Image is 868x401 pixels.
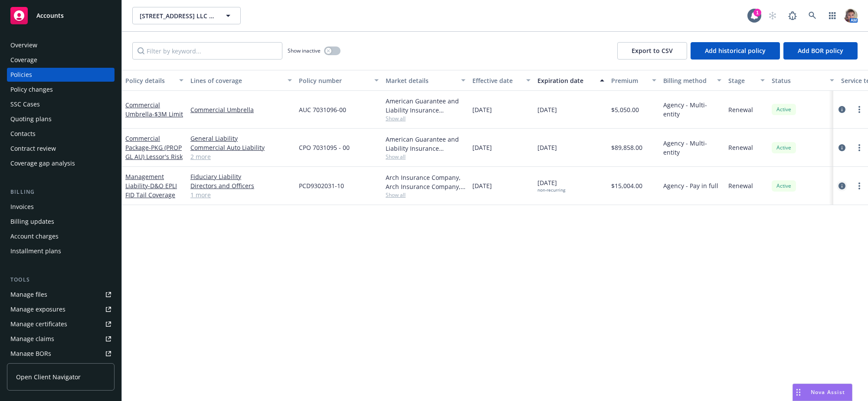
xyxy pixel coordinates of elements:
span: [DATE] [472,181,492,190]
div: Arch Insurance Company, Arch Insurance Company, Amwins [386,173,465,191]
span: Active [775,182,793,190]
button: Export to CSV [617,42,687,60]
span: - $3M Limit [152,110,183,118]
span: Renewal [728,181,753,190]
a: Manage BORs [7,347,115,361]
button: Lines of coverage [187,70,295,91]
div: Quoting plans [10,112,52,126]
a: Management Liability [125,172,177,199]
span: [DATE] [537,143,557,152]
a: Contacts [7,127,115,141]
span: $15,004.00 [611,181,642,190]
div: Policy details [125,76,174,85]
a: circleInformation [837,104,847,115]
span: CPO 7031095 - 00 [299,143,350,152]
button: Policy details [122,70,187,91]
a: Switch app [824,7,841,24]
div: Billing updates [10,215,54,229]
button: Add BOR policy [783,42,858,60]
a: Directors and Officers [190,181,292,190]
button: Stage [725,70,768,91]
div: Manage BORs [10,347,51,361]
div: 1 [753,9,761,17]
button: Effective date [469,70,534,91]
div: Market details [386,76,456,85]
a: Account charges [7,229,115,243]
a: Fiduciary Liability [190,172,292,181]
span: Renewal [728,105,753,114]
a: Start snowing [764,7,781,24]
span: Add BOR policy [798,46,843,55]
span: Renewal [728,143,753,152]
a: Commercial Package [125,134,183,161]
span: [STREET_ADDRESS] LLC & [STREET_ADDRESS][PERSON_NAME] LLC (Previously School Apparel Inc) [140,11,215,20]
img: photo [844,9,858,23]
div: Manage files [10,288,47,302]
div: non-recurring [537,187,565,193]
a: Manage claims [7,332,115,346]
button: Status [768,70,838,91]
a: circleInformation [837,143,847,153]
div: Status [772,76,825,85]
a: circleInformation [837,181,847,191]
div: Policy changes [10,83,53,96]
div: Manage exposures [10,302,66,316]
div: Installment plans [10,244,61,258]
span: Show inactive [288,47,321,54]
input: Filter by keyword... [132,42,282,60]
div: Expiration date [537,76,595,85]
span: Export to CSV [632,46,673,55]
div: American Guarantee and Liability Insurance Company, Zurich Insurance Group [386,135,465,153]
a: Coverage [7,53,115,67]
div: Coverage gap analysis [10,156,75,170]
span: Active [775,106,793,113]
span: [DATE] [472,105,492,114]
a: Manage certificates [7,317,115,331]
div: Stage [728,76,755,85]
a: Report a Bug [784,7,801,24]
span: Active [775,144,793,152]
span: Add historical policy [705,46,766,55]
div: Tools [7,275,115,284]
button: Nova Assist [793,384,852,401]
a: Policy changes [7,83,115,96]
button: Premium [608,70,660,91]
div: Policy number [299,76,369,85]
a: Overview [7,38,115,52]
a: Policies [7,68,115,82]
div: Billing method [663,76,712,85]
a: General Liability [190,134,292,143]
div: Coverage [10,53,37,67]
div: Account charges [10,229,59,243]
span: [DATE] [537,105,557,114]
div: Manage claims [10,332,54,346]
span: Agency - Multi-entity [663,100,721,119]
span: [DATE] [537,178,565,193]
div: Lines of coverage [190,76,282,85]
a: Accounts [7,3,115,28]
span: $5,050.00 [611,105,639,114]
div: Effective date [472,76,521,85]
div: Billing [7,188,115,196]
a: Commercial Umbrella [190,105,292,114]
a: 2 more [190,152,292,161]
a: Coverage gap analysis [7,156,115,170]
span: Accounts [36,12,64,19]
a: more [854,181,865,191]
div: Overview [10,38,37,52]
span: - D&O EPLI FID Tail Coverage [125,182,177,199]
button: Policy number [295,70,382,91]
span: Nova Assist [811,388,845,396]
div: Invoices [10,200,34,214]
span: Show all [386,153,465,160]
a: Manage files [7,288,115,302]
a: more [854,143,865,153]
a: Contract review [7,142,115,156]
span: Agency - Multi-entity [663,139,721,157]
a: Quoting plans [7,112,115,126]
button: Billing method [660,70,725,91]
div: American Guarantee and Liability Insurance Company, Zurich Insurance Group [386,96,465,115]
a: Search [804,7,821,24]
div: Drag to move [793,384,804,401]
span: Manage exposures [7,302,115,316]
